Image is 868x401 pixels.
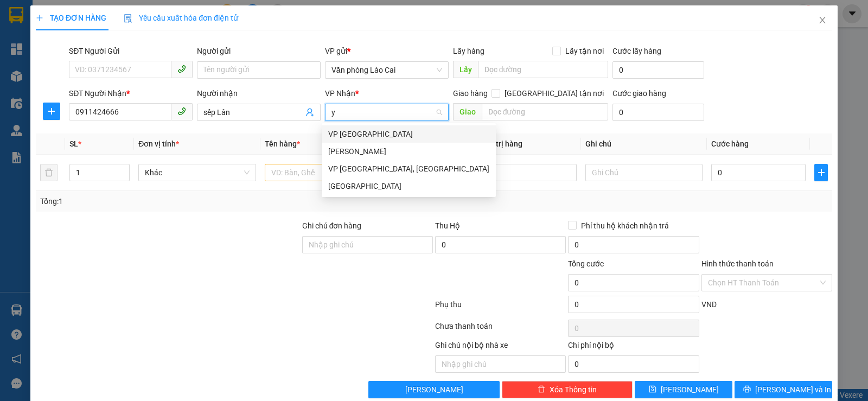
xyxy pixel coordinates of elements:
span: TẠO ĐƠN HÀNG [36,14,106,22]
span: printer [743,385,751,394]
span: plus [815,168,827,177]
span: Lấy tận nơi [561,45,608,57]
h1: C9I2A95H [118,79,188,103]
div: Hưng Yên [322,177,496,195]
span: Phí thu hộ khách nhận trả [577,220,673,232]
span: delete [538,385,545,394]
button: printer[PERSON_NAME] và In [735,381,832,398]
input: Cước lấy hàng [612,61,704,79]
div: Tổng: 1 [40,195,336,207]
img: logo.jpg [14,14,68,68]
div: VP Thượng Lý [322,125,496,143]
span: SL [69,139,78,148]
span: Lấy [453,61,478,78]
div: VP [GEOGRAPHIC_DATA] [328,128,489,140]
span: Đơn vị tính [138,139,179,148]
input: Dọc đường [478,61,609,78]
span: close [818,16,827,24]
div: Ghi chú nội bộ nhà xe [435,339,566,355]
span: Lấy hàng [453,47,484,55]
span: Yêu cầu xuất hóa đơn điện tử [124,14,238,22]
span: Giá trị hàng [482,139,522,148]
div: Yên Bái [322,143,496,160]
button: save[PERSON_NAME] [635,381,732,398]
span: Tên hàng [265,139,300,148]
span: Giao [453,103,482,120]
div: Phụ thu [434,298,567,317]
span: user-add [305,108,314,117]
label: Cước lấy hàng [612,47,661,55]
span: plus [36,14,43,22]
th: Ghi chú [581,133,707,155]
span: Cước hàng [711,139,749,148]
li: Hotline: 19003239 - 0926.621.621 [60,40,246,54]
button: Close [807,5,838,36]
b: [PERSON_NAME] Sunrise [82,12,224,26]
span: Văn phòng Lào Cai [331,62,442,78]
span: plus [43,107,60,116]
input: Cước giao hàng [612,104,704,121]
button: plus [814,164,828,181]
input: Ghi chú đơn hàng [302,236,433,253]
span: VND [701,300,717,309]
span: save [649,385,656,394]
b: GỬI : Văn phòng Lào Cai [14,79,111,115]
div: SĐT Người Gửi [69,45,193,57]
input: 0 [482,164,577,181]
span: [PERSON_NAME] và In [755,384,831,396]
span: phone [177,65,186,73]
div: VP 616 Điện Biên, Yên Bái [322,160,496,177]
label: Ghi chú đơn hàng [302,221,362,230]
span: Thu Hộ [435,221,460,230]
div: [GEOGRAPHIC_DATA] [328,180,489,192]
label: Hình thức thanh toán [701,259,774,268]
span: Xóa Thông tin [550,384,597,396]
input: Dọc đường [482,103,609,120]
span: [PERSON_NAME] [405,384,463,396]
img: icon [124,14,132,23]
span: [PERSON_NAME] [661,384,719,396]
span: [GEOGRAPHIC_DATA] tận nơi [500,87,608,99]
span: Khác [145,164,249,181]
input: VD: Bàn, Ghế [265,164,382,181]
button: plus [43,103,60,120]
input: Nhập ghi chú [435,355,566,373]
div: Chi phí nội bộ [568,339,699,355]
span: phone [177,107,186,116]
span: Giao hàng [453,89,488,98]
span: Tổng cước [568,259,604,268]
button: deleteXóa Thông tin [502,381,633,398]
button: delete [40,164,58,181]
span: VP Nhận [325,89,355,98]
li: Số [GEOGRAPHIC_DATA], [GEOGRAPHIC_DATA] [60,27,246,40]
div: [PERSON_NAME] [328,145,489,157]
label: Cước giao hàng [612,89,666,98]
div: Người gửi [197,45,321,57]
b: Gửi khách hàng [102,56,203,69]
input: Ghi Chú [585,164,703,181]
div: VP [GEOGRAPHIC_DATA], [GEOGRAPHIC_DATA] [328,163,489,175]
div: VP gửi [325,45,449,57]
div: Người nhận [197,87,321,99]
div: SĐT Người Nhận [69,87,193,99]
div: Chưa thanh toán [434,320,567,339]
button: [PERSON_NAME] [368,381,499,398]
